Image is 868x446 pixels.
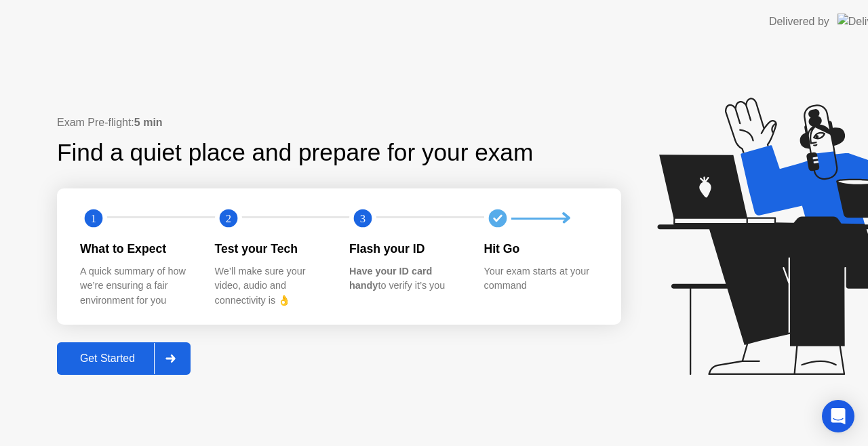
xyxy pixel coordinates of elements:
[57,135,535,171] div: Find a quiet place and prepare for your exam
[349,264,462,293] div: to verify it’s you
[91,212,96,225] text: 1
[80,264,193,308] div: A quick summary of how we’re ensuring a fair environment for you
[484,240,597,258] div: Hit Go
[484,264,597,293] div: Your exam starts at your command
[215,264,328,308] div: We’ll make sure your video, audio and connectivity is 👌
[57,342,191,375] button: Get Started
[225,212,231,225] text: 2
[769,14,829,30] div: Delivered by
[349,266,432,291] b: Have your ID card handy
[822,400,854,432] div: Open Intercom Messenger
[57,115,621,131] div: Exam Pre-flight:
[80,240,193,258] div: What to Expect
[349,240,462,258] div: Flash your ID
[134,117,163,128] b: 5 min
[360,212,366,225] text: 3
[215,240,328,258] div: Test your Tech
[61,352,154,365] div: Get Started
